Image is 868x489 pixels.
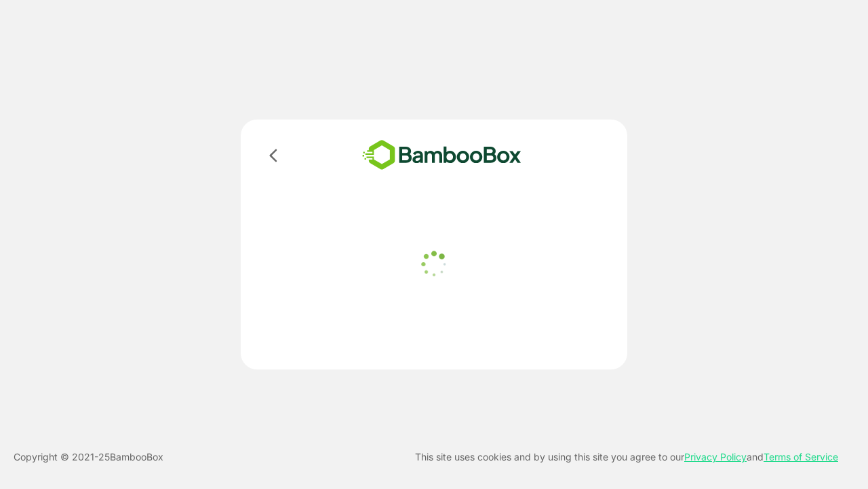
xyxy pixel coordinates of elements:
a: Privacy Policy [684,451,747,463]
img: bamboobox [342,136,541,175]
img: loader [417,247,451,281]
p: Copyright © 2021- 25 BambooBox [14,449,163,465]
a: Terms of Service [764,451,838,463]
p: This site uses cookies and by using this site you agree to our and [415,449,838,465]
